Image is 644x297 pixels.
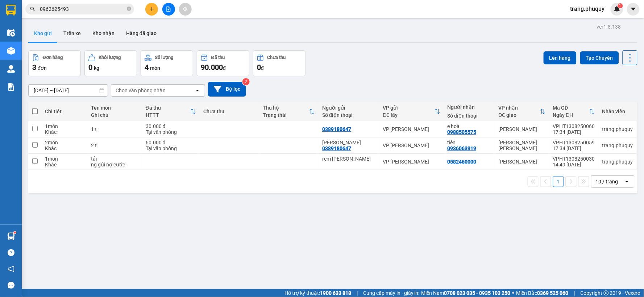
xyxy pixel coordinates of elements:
span: close-circle [127,7,131,11]
strong: 1900 633 818 [320,290,351,296]
sup: 1 [618,3,623,8]
div: VPHT1308250059 [553,140,595,145]
div: Khác [45,162,84,167]
button: Hàng đã giao [120,25,162,42]
span: question-circle [8,249,14,256]
div: Thu hộ [263,105,309,111]
sup: 2 [242,78,250,85]
button: plus [145,3,158,16]
span: copyright [604,290,609,296]
div: Ngày ĐH [553,112,589,118]
div: Khác [45,145,84,151]
span: | [357,289,358,297]
div: 0936063919 [448,145,477,151]
th: Toggle SortBy [379,102,444,121]
div: Tại văn phòng [146,145,196,151]
div: rèm vân anh [322,156,375,162]
input: Tìm tên, số ĐT hoặc mã đơn [40,5,125,13]
button: Kho gửi [28,25,58,42]
div: 1 t [91,126,138,132]
div: 2 t [91,143,138,148]
img: solution-icon [7,83,15,91]
input: Select a date range. [29,85,108,96]
div: ĐC giao [499,112,540,118]
button: aim [179,3,192,16]
button: Lên hàng [544,51,577,64]
span: ⚪️ [512,292,515,294]
button: Kho nhận [87,25,120,42]
img: icon-new-feature [614,6,620,12]
div: [PERSON_NAME] [499,159,546,165]
div: VP nhận [499,105,540,111]
span: 90.000 [201,63,223,72]
div: Đã thu [211,55,225,60]
button: file-add [162,3,175,16]
div: ver 1.8.138 [597,23,621,31]
div: 2 món [45,140,84,145]
div: 1 món [45,123,84,129]
span: Cung cấp máy in - giấy in: [363,289,420,297]
span: aim [183,7,188,12]
button: Khối lượng0kg [84,50,137,76]
div: Đơn hàng [43,55,63,60]
span: 0 [88,63,92,72]
div: 0389180647 [322,126,351,132]
div: Số điện thoại [448,113,491,119]
button: Số lượng4món [141,50,193,76]
img: warehouse-icon [7,29,15,37]
span: message [8,282,14,289]
span: 3 [32,63,36,72]
span: notification [8,266,14,272]
button: Đơn hàng3đơn [28,50,81,76]
div: ĐC lấy [383,112,435,118]
button: Chưa thu0đ [253,50,306,76]
img: warehouse-icon [7,47,15,55]
div: Tên món [91,105,138,111]
div: Tại văn phòng [146,129,196,135]
div: HTTT [146,112,190,118]
div: Người nhận [448,104,491,110]
svg: open [624,179,630,184]
div: Chi tiết [45,109,84,114]
div: Số điện thoại [322,112,375,118]
div: VP [PERSON_NAME] [383,159,440,165]
div: VP [PERSON_NAME] [383,143,440,148]
img: logo-vxr [6,5,16,16]
img: warehouse-icon [7,233,15,240]
button: Trên xe [58,25,87,42]
span: 1 [619,3,622,8]
div: 30.000 đ [146,123,196,129]
div: [PERSON_NAME] [499,126,546,132]
div: Khối lượng [99,55,121,60]
span: Miền Nam [421,289,511,297]
div: Khác [45,129,84,135]
span: 4 [145,63,149,72]
div: Chưa thu [267,55,286,60]
img: warehouse-icon [7,65,15,73]
div: Mã GD [553,105,589,111]
div: VPHT1308250060 [553,123,595,129]
div: Ghi chú [91,112,138,118]
span: Hỗ trợ kỹ thuật: [284,289,351,297]
span: kg [94,65,99,71]
div: 14:49 [DATE] [553,162,595,167]
th: Toggle SortBy [259,102,319,121]
div: Chưa thu [203,109,255,114]
div: 60.000 đ [146,140,196,145]
div: 10 / trang [596,178,618,185]
div: c ngọc [322,140,375,145]
div: 17:34 [DATE] [553,129,595,135]
button: Đã thu90.000đ [197,50,249,76]
span: món [150,65,160,71]
div: trang.phuquy [602,159,633,165]
span: search [30,7,35,12]
th: Toggle SortBy [495,102,549,121]
th: Toggle SortBy [142,102,200,121]
div: trang.phuquy [602,143,633,148]
span: file-add [166,7,171,12]
div: 17:34 [DATE] [553,145,595,151]
div: tải [91,156,138,162]
sup: 1 [14,232,16,234]
button: Bộ lọc [208,82,246,97]
div: e hoà [448,123,491,129]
